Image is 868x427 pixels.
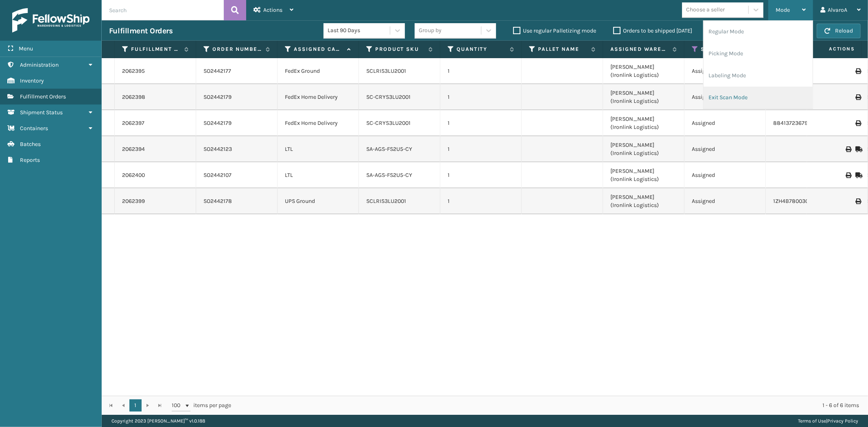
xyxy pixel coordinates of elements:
[440,58,522,84] td: 1
[773,198,831,205] a: 1ZH4B7800303512856
[196,58,278,84] td: SO2442177
[457,46,506,53] label: Quantity
[704,87,813,109] li: Exit Scan Mode
[366,172,412,179] a: SA-AGS-FS2U5-CY
[278,162,359,188] td: LTL
[196,110,278,136] td: SO2442179
[610,46,669,53] label: Assigned Warehouse
[196,136,278,162] td: SO2442123
[846,172,851,178] i: Print BOL
[684,188,766,214] td: Assigned
[122,67,145,75] a: 2062395
[776,7,790,13] span: Mode
[375,46,424,53] label: Product SKU
[603,136,684,162] td: [PERSON_NAME] (Ironlink Logistics)
[20,61,59,68] span: Administration
[12,8,90,33] img: logo
[278,188,359,214] td: UPS Ground
[855,94,860,100] i: Print Label
[294,46,343,53] label: Assigned Carrier Service
[112,415,205,427] p: Copyright 2023 [PERSON_NAME]™ v 1.0.188
[278,58,359,84] td: FedEx Ground
[684,58,766,84] td: Assigned
[603,188,684,214] td: [PERSON_NAME] (Ironlink Logistics)
[798,418,826,424] a: Terms of Use
[513,27,596,34] label: Use regular Palletizing mode
[855,120,860,126] i: Print Label
[20,141,41,148] span: Batches
[122,197,145,205] a: 2062399
[366,94,411,100] a: SC-CRYS3LU2001
[440,84,522,110] td: 1
[278,136,359,162] td: LTL
[855,146,860,152] i: Mark as Shipped
[603,58,684,84] td: [PERSON_NAME] (Ironlink Logistics)
[773,120,811,126] a: 884137236799
[212,46,262,53] label: Order Number
[817,24,861,38] button: Reload
[684,136,766,162] td: Assigned
[278,110,359,136] td: FedEx Home Delivery
[196,188,278,214] td: SO2442178
[440,188,522,214] td: 1
[20,109,63,116] span: Shipment Status
[603,110,684,136] td: [PERSON_NAME] (Ironlink Logistics)
[196,84,278,110] td: SO2442179
[129,399,142,412] a: 1
[243,401,859,410] div: 1 - 6 of 6 items
[855,172,860,178] i: Mark as Shipped
[20,125,48,132] span: Containers
[440,136,522,162] td: 1
[440,162,522,188] td: 1
[686,6,725,14] div: Choose a seller
[704,65,813,87] li: Labeling Mode
[684,162,766,188] td: Assigned
[196,162,278,188] td: SO2442107
[122,93,145,101] a: 2062398
[603,162,684,188] td: [PERSON_NAME] (Ironlink Logistics)
[846,146,851,152] i: Print BOL
[366,68,406,74] a: SCLRIS3LU2001
[855,198,860,204] i: Print Label
[704,43,813,65] li: Picking Mode
[827,418,858,424] a: Privacy Policy
[131,46,180,53] label: Fulfillment Order Id
[798,415,858,427] div: |
[701,46,750,53] label: Status
[278,84,359,110] td: FedEx Home Delivery
[172,399,231,412] span: items per page
[20,93,66,100] span: Fulfillment Orders
[20,77,44,84] span: Inventory
[109,26,173,36] h3: Fulfillment Orders
[122,145,145,153] a: 2062394
[684,84,766,110] td: Assigned
[172,401,184,410] span: 100
[613,27,692,34] label: Orders to be shipped [DATE]
[803,42,860,56] span: Actions
[122,171,145,179] a: 2062400
[684,110,766,136] td: Assigned
[855,68,860,74] i: Print Label
[538,46,587,53] label: Pallet Name
[20,157,40,163] span: Reports
[440,110,522,136] td: 1
[122,119,144,127] a: 2062397
[366,198,406,205] a: SCLRIS3LU2001
[19,45,33,52] span: Menu
[366,120,411,126] a: SC-CRYS3LU2001
[603,84,684,110] td: [PERSON_NAME] (Ironlink Logistics)
[366,146,412,152] a: SA-AGS-FS2U5-CY
[328,26,391,35] div: Last 90 Days
[704,21,813,43] li: Regular Mode
[263,7,282,13] span: Actions
[419,26,442,35] div: Group by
